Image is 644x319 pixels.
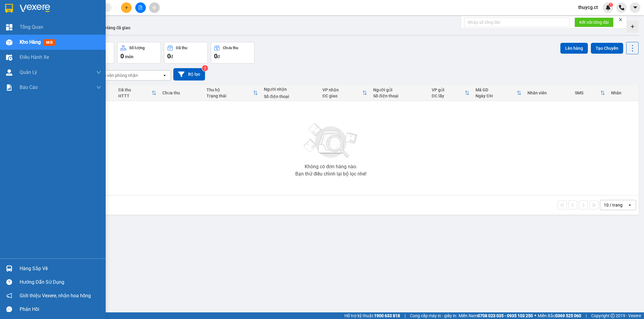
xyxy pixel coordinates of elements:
input: Nhập số tổng đài [464,17,570,27]
svg: open [162,73,167,78]
img: svg+xml;base64,PHN2ZyBjbGFzcz0ibGlzdC1wbHVnX19zdmciIHhtbG5zPSJodHRwOi8vd3d3LnczLm9yZy8yMDAwL3N2Zy... [301,120,361,162]
span: thuycg.ct [573,4,603,11]
span: Miền Nam [459,312,533,319]
div: VP nhận [322,87,362,92]
span: Cung cấp máy in - giấy in: [410,312,457,319]
img: dashboard-icon [6,24,12,30]
button: plus [121,2,132,13]
div: Mã GD [476,87,517,92]
th: Toggle SortBy [115,85,159,101]
span: Tổng Quan [20,23,43,31]
div: Số điện thoại [373,93,426,98]
strong: 0369 525 060 [555,313,581,318]
div: Đã thu [118,87,152,92]
sup: 1 [609,3,613,7]
th: Toggle SortBy [319,85,370,101]
span: đ [171,54,173,59]
button: Kết nối tổng đài [575,17,614,27]
th: Toggle SortBy [429,85,473,101]
img: icon-new-feature [605,5,611,10]
span: mới [44,39,55,46]
div: SMS [575,90,600,95]
div: Hàng sắp về [20,264,101,273]
span: Hỗ trợ kỹ thuật: [344,312,400,319]
div: Tạo kho hàng mới [626,21,639,33]
div: Nhân viên [527,90,569,95]
svg: open [627,203,632,207]
span: caret-down [633,5,638,10]
img: logo-vxr [5,4,13,13]
span: Điều hành xe [20,53,49,61]
sup: 2 [202,65,208,71]
div: Người nhận [264,87,316,92]
span: file-add [138,5,143,10]
button: Lên hàng [560,43,588,54]
span: 1 [610,3,612,7]
span: 0 [167,52,171,60]
div: Ngày ĐH [476,93,517,98]
span: message [6,306,12,312]
button: Tạo Chuyến [591,43,623,54]
div: HTTT [118,93,152,98]
img: solution-icon [6,84,12,91]
button: file-add [135,2,146,13]
button: Số lượng0món [117,42,161,64]
span: Kho hàng [20,39,41,45]
div: Chưa thu [162,90,200,95]
span: 0 [120,52,124,60]
span: | [405,312,405,319]
div: Đã thu [176,46,187,50]
span: question-circle [6,279,12,285]
div: Không có đơn hàng nào. [305,164,357,169]
span: ⚪️ [534,314,536,317]
button: Hàng đã giao [100,21,135,35]
span: Giới thiệu Vexere, nhận hoa hồng [20,292,91,299]
span: aim [152,5,156,10]
div: Số điện thoại [264,94,316,99]
span: notification [6,293,12,298]
span: Quản Lý [20,68,37,76]
div: Bạn thử điều chỉnh lại bộ lọc nhé! [295,172,367,176]
strong: 0708 023 035 - 0935 103 250 [478,313,533,318]
span: close [618,17,623,22]
span: 0 [214,52,217,60]
div: Hướng dẫn sử dụng [20,278,101,287]
span: copyright [610,314,615,318]
div: Phản hồi [20,305,101,314]
div: Người gửi [373,87,426,92]
th: Toggle SortBy [203,85,261,101]
button: aim [149,2,160,13]
div: Trạng thái [207,93,253,98]
span: plus [124,5,129,10]
th: Toggle SortBy [572,85,608,101]
div: Chọn văn phòng nhận [96,72,138,78]
img: warehouse-icon [6,69,12,76]
button: Bộ lọc [173,68,205,81]
img: warehouse-icon [6,39,12,46]
img: warehouse-icon [6,265,12,272]
div: VP gửi [432,87,465,92]
div: ĐC lấy [432,93,465,98]
div: Nhãn [611,90,636,95]
img: warehouse-icon [6,54,12,61]
button: caret-down [630,2,640,13]
div: Thu hộ [207,87,253,92]
div: Chưa thu [223,46,238,50]
strong: 1900 633 818 [374,313,400,318]
span: đ [217,54,220,59]
img: phone-icon [619,5,624,10]
div: ĐC giao [322,93,362,98]
button: Đã thu0đ [164,42,208,64]
span: món [125,54,133,59]
span: down [96,70,101,75]
span: | [586,312,587,319]
div: Số lượng [129,46,145,50]
span: Báo cáo [20,84,38,91]
div: 10 / trang [604,202,623,208]
span: Kết nối tổng đài [579,19,609,26]
button: Chưa thu0đ [211,42,255,64]
th: Toggle SortBy [473,85,524,101]
span: down [96,85,101,90]
span: Miền Bắc [538,312,581,319]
